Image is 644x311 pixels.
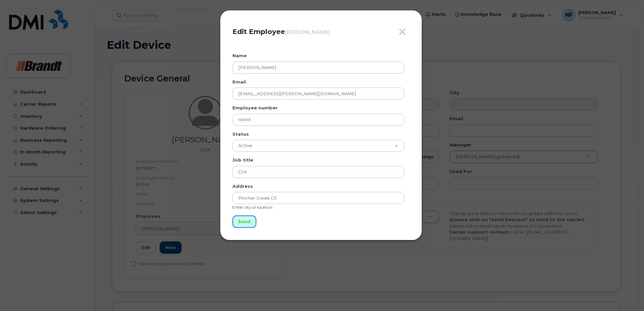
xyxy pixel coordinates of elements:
label: Job title [232,157,253,163]
small: Enter city or location [232,205,272,210]
input: Send [232,215,256,228]
h4: Edit Employee [232,28,410,36]
label: Employee number [232,105,278,111]
label: Address [232,183,253,189]
small: [PERSON_NAME] [285,29,330,35]
label: Name [232,53,247,59]
label: Status [232,131,249,137]
label: Email [232,79,246,85]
